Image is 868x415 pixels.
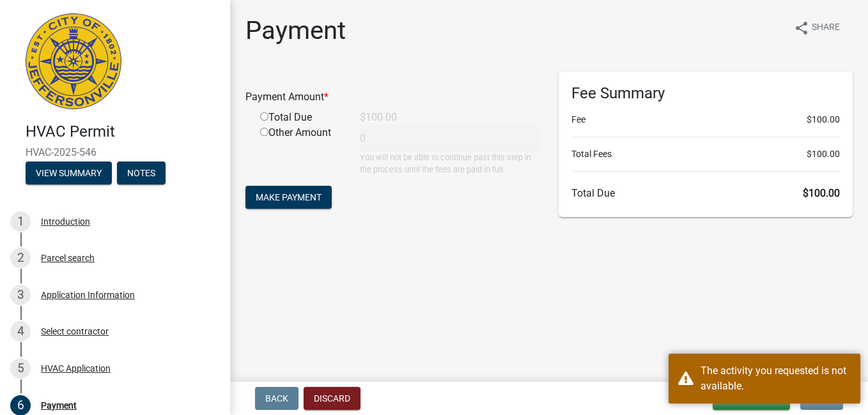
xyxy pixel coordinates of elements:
div: 1 [10,211,31,232]
span: $100.00 [803,187,840,199]
button: Notes [117,162,166,185]
button: Back [255,387,298,410]
div: Total Due [251,110,350,125]
button: shareShare [784,15,850,40]
div: Payment [41,401,77,410]
li: Fee [571,113,840,126]
div: 3 [10,285,31,305]
i: share [794,20,809,36]
div: Application Information [41,290,135,299]
div: 4 [10,321,31,342]
span: Back [265,393,288,404]
div: 2 [10,248,31,268]
div: HVAC Application [41,364,111,373]
h6: Fee Summary [571,84,840,103]
span: $100.00 [807,147,840,161]
div: Parcel search [41,253,95,262]
span: Make Payment [256,192,322,202]
span: Share [812,20,840,36]
div: The activity you requested is not available. [701,363,851,394]
div: Other Amount [251,125,350,176]
img: City of Jeffersonville, Indiana [26,13,121,109]
div: Select contractor [41,327,109,336]
button: Make Payment [245,186,332,209]
button: View Summary [26,162,112,185]
h4: HVAC Permit [26,123,220,141]
span: $100.00 [807,113,840,126]
div: Introduction [41,217,90,226]
span: HVAC-2025-546 [26,146,205,158]
div: Payment Amount [236,89,549,105]
wm-modal-confirm: Notes [117,169,166,179]
wm-modal-confirm: Summary [26,169,112,179]
button: Discard [304,387,360,410]
div: 5 [10,358,31,379]
h1: Payment [245,15,346,46]
li: Total Fees [571,147,840,161]
h6: Total Due [571,187,840,199]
